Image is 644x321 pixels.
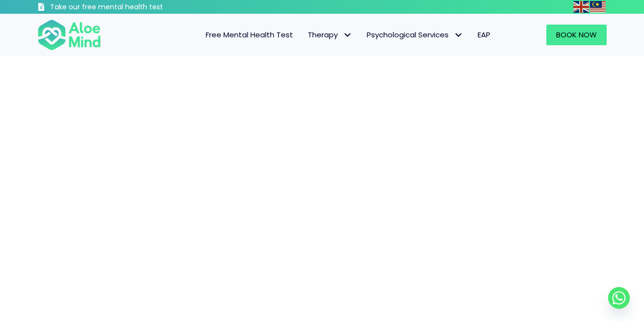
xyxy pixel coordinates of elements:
[590,1,606,13] img: ms
[114,25,498,45] nav: Menu
[340,28,354,42] span: Therapy: submenu
[50,2,215,12] h3: Take our free mental health test
[206,29,293,40] span: Free Mental Health Test
[608,287,630,309] a: Whatsapp
[300,25,359,45] a: TherapyTherapy: submenu
[367,29,463,40] span: Psychological Services
[470,25,498,45] a: EAP
[573,1,590,12] a: English
[359,25,470,45] a: Psychological ServicesPsychological Services: submenu
[590,1,607,12] a: Malay
[451,28,465,42] span: Psychological Services: submenu
[556,29,597,40] span: Book Now
[546,25,607,45] a: Book Now
[37,2,215,14] a: Take our free mental health test
[478,29,490,40] span: EAP
[198,25,300,45] a: Free Mental Health Test
[308,29,352,40] span: Therapy
[37,19,101,51] img: Aloe mind Logo
[573,1,589,13] img: en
